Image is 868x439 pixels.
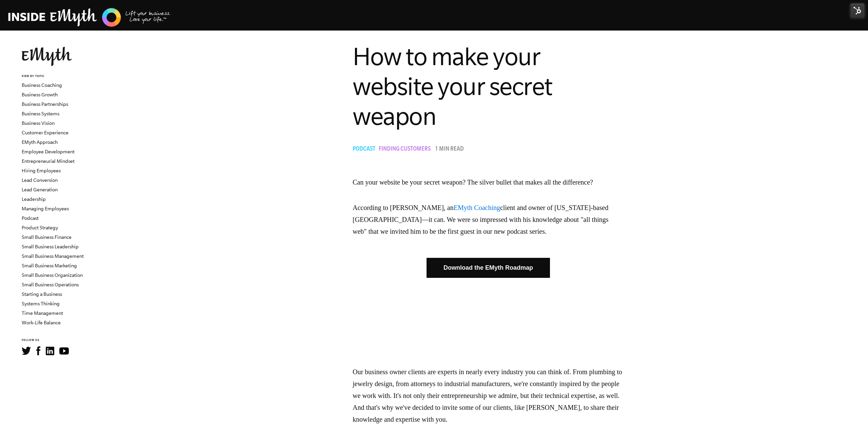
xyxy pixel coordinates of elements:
[454,204,500,211] a: EMyth Coaching
[22,215,39,221] a: Podcast
[22,47,72,66] img: EMyth
[22,82,62,88] a: Business Coaching
[379,146,434,153] a: Finding Customers
[22,187,58,192] a: Lead Generation
[22,130,68,135] a: Customer Experience
[379,146,431,153] span: Finding Customers
[353,42,552,130] span: How to make your website your secret weapon
[22,139,58,145] a: EMyth Approach
[22,310,63,316] a: Time Management
[22,177,58,183] a: Lead Conversion
[22,120,55,126] a: Business Vision
[22,301,60,306] a: Systems Thinking
[22,158,75,164] a: Entrepreneurial Mindset
[22,272,83,278] a: Small Business Organization
[353,146,379,153] a: Podcast
[22,234,72,240] a: Small Business Finance
[22,101,68,107] a: Business Partnerships
[834,406,868,439] iframe: Chat Widget
[36,346,40,355] img: Facebook
[8,7,171,28] img: EMyth Business Coaching
[22,149,75,154] a: Employee Development
[353,146,375,153] span: Podcast
[22,244,79,249] a: Small Business Leadership
[22,347,31,355] img: Twitter
[22,263,77,268] a: Small Business Marketing
[22,92,58,97] a: Business Growth
[22,206,69,211] a: Managing Employees
[353,366,624,425] p: Our business owner clients are experts in nearly every industry you can think of. From plumbing t...
[59,347,69,355] img: YouTube
[850,3,865,18] img: HubSpot Tools Menu Toggle
[22,291,62,297] a: Starting a Business
[353,202,624,237] p: According to [PERSON_NAME], an client and owner of [US_STATE]-based [GEOGRAPHIC_DATA]—it can. We ...
[353,176,624,188] p: Can your website be your secret weapon? The silver bullet that makes all the difference?
[22,168,61,173] a: Hiring Employees
[46,347,54,355] img: LinkedIn
[22,74,103,79] h6: VIEW BY TOPIC
[22,282,79,287] a: Small Business Operations
[435,146,464,153] p: 1 min read
[22,196,46,202] a: Leadership
[427,258,550,278] a: Download the EMyth Roadmap
[22,338,103,343] h6: FOLLOW US
[22,320,61,325] a: Work-Life Balance
[22,111,59,116] a: Business Systems
[22,225,58,230] a: Product Strategy
[22,253,84,259] a: Small Business Management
